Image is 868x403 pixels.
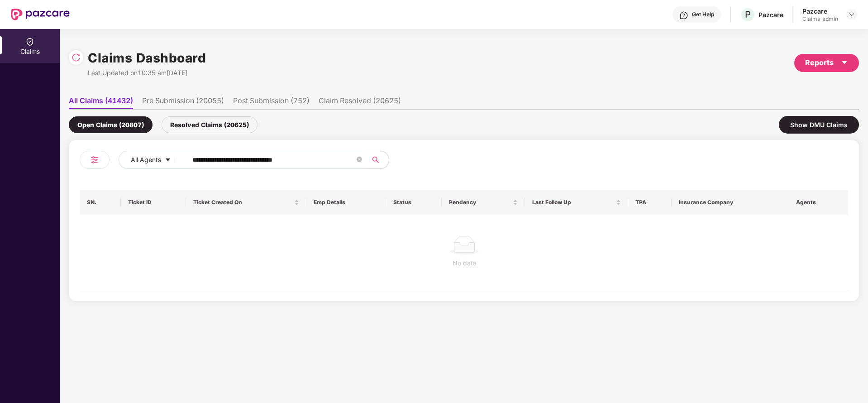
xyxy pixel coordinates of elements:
[449,199,511,206] span: Pendency
[779,116,859,134] div: Show DMU Claims
[525,190,628,215] th: Last Follow Up
[11,9,70,20] img: New Pazcare Logo
[672,190,790,215] th: Insurance Company
[142,96,224,109] li: Pre Submission (20055)
[121,190,186,215] th: Ticket ID
[841,59,848,66] span: caret-down
[88,48,206,68] h1: Claims Dashboard
[628,190,672,215] th: TPA
[25,37,34,46] img: svg+xml;base64,PHN2ZyBpZD0iQ2xhaW0iIHhtbG5zPSJodHRwOi8vd3d3LnczLm9yZy8yMDAwL3N2ZyIgd2lkdGg9IjIwIi...
[89,154,100,165] img: svg+xml;base64,PHN2ZyB4bWxucz0iaHR0cDovL3d3dy53My5vcmcvMjAwMC9zdmciIHdpZHRoPSIyNCIgaGVpZ2h0PSIyNC...
[87,258,842,268] div: No data
[357,156,362,164] span: close-circle
[319,96,401,109] li: Claim Resolved (20625)
[386,190,442,215] th: Status
[88,68,206,78] div: Last Updated on 10:35 am[DATE]
[119,151,191,169] button: All Agentscaret-down
[745,9,751,20] span: P
[442,190,525,215] th: Pendency
[357,157,362,162] span: close-circle
[789,190,848,215] th: Agents
[69,96,133,109] li: All Claims (41432)
[193,199,292,206] span: Ticket Created On
[165,157,171,164] span: caret-down
[367,156,384,163] span: search
[758,10,783,19] div: Pazcare
[802,7,838,15] div: Pazcare
[69,116,153,133] div: Open Claims (20807)
[131,155,161,165] span: All Agents
[367,151,389,169] button: search
[679,11,688,20] img: svg+xml;base64,PHN2ZyBpZD0iSGVscC0zMngzMiIgeG1sbnM9Imh0dHA6Ly93d3cudzMub3JnLzIwMDAvc3ZnIiB3aWR0aD...
[162,116,258,133] div: Resolved Claims (20625)
[802,15,838,23] div: Claims_admin
[186,190,306,215] th: Ticket Created On
[805,57,848,68] div: Reports
[72,53,81,62] img: svg+xml;base64,PHN2ZyBpZD0iUmVsb2FkLTMyeDMyIiB4bWxucz0iaHR0cDovL3d3dy53My5vcmcvMjAwMC9zdmciIHdpZH...
[532,199,614,206] span: Last Follow Up
[692,11,714,18] div: Get Help
[848,11,855,18] img: svg+xml;base64,PHN2ZyBpZD0iRHJvcGRvd24tMzJ4MzIiIHhtbG5zPSJodHRwOi8vd3d3LnczLm9yZy8yMDAwL3N2ZyIgd2...
[306,190,386,215] th: Emp Details
[80,190,121,215] th: SN.
[233,96,310,109] li: Post Submission (752)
